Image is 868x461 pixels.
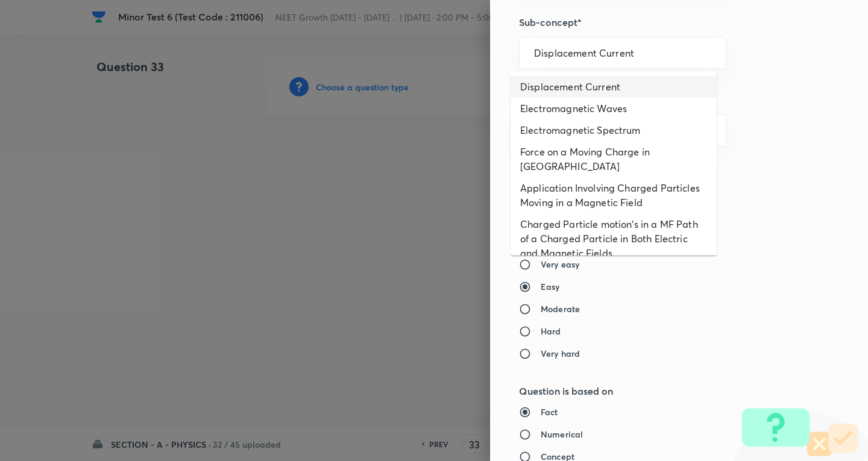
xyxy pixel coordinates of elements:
[541,325,561,337] h6: Hard
[511,177,717,213] li: Application Involving Charged Particles Moving in a Magnetic Field
[541,303,580,315] h6: Moderate
[519,15,799,30] h5: Sub-concept*
[541,347,580,360] h6: Very hard
[511,119,717,141] li: Electromagnetic Spectrum
[511,141,717,177] li: Force on a Moving Charge in [GEOGRAPHIC_DATA]
[719,52,722,54] button: Close
[519,384,799,398] h5: Question is based on
[511,213,717,264] li: Charged Particle motion's in a MF Path of a Charged Particle in Both Electric and Magnetic Fields
[541,258,579,271] h6: Very easy
[511,98,717,119] li: Electromagnetic Waves
[541,406,558,418] h6: Fact
[541,428,583,441] h6: Numerical
[719,130,722,132] button: Open
[511,76,717,98] li: Displacement Current
[541,280,560,293] h6: Easy
[534,47,711,58] input: Search a sub-concept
